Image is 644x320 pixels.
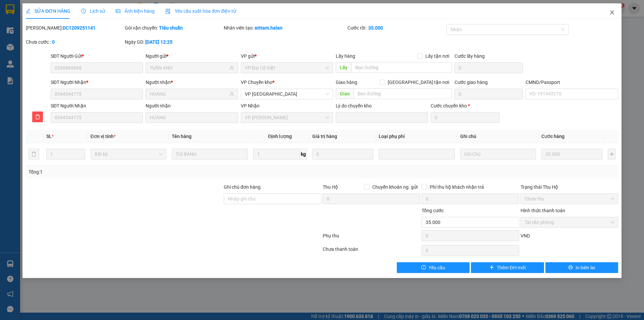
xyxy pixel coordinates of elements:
[172,149,248,159] input: VD: Bàn, Ghế
[497,264,525,271] span: Thêm ĐH mới
[245,89,329,99] span: VP Bắc Sơn
[229,65,234,70] span: user
[268,134,292,139] span: Định lượng
[336,102,428,109] div: Lý do chuyển kho
[255,25,282,31] b: atttam.halan
[51,102,143,109] div: SĐT Người Nhận
[431,102,499,109] div: Cước chuyển kho
[458,130,539,143] th: Ghi chú
[26,38,123,46] div: Chưa cước :
[150,64,228,72] input: Tên người gửi
[423,52,452,60] span: Lấy tận nơi
[427,183,487,191] span: Phí thu hộ khách nhận trả
[81,8,105,14] span: Lịch sử
[51,52,143,60] div: SĐT Người Gửi
[241,52,333,60] div: VP gửi
[336,53,355,59] span: Lấy hàng
[521,208,565,213] label: Hình thức thanh toán
[150,90,228,98] input: Tên người nhận
[165,8,236,14] span: Yêu cầu xuất hóa đơn điện tử
[224,184,261,190] label: Ghi chú đơn hàng
[32,111,43,122] button: delete
[609,10,615,15] span: close
[312,134,337,139] span: Giá trị hàng
[454,62,523,73] input: Cước lấy hàng
[245,63,329,73] span: VP Đại Cồ Việt
[397,262,470,273] button: exclamation-circleYêu cầu
[63,25,96,31] b: DC1209251141
[454,53,485,59] label: Cước lấy hàng
[421,265,426,270] span: exclamation-circle
[541,134,565,139] span: Cước hàng
[125,24,222,32] div: Gói vận chuyển:
[51,79,143,86] div: SĐT Người Nhận
[312,149,373,159] input: 0
[125,38,222,46] div: Ngày GD:
[241,80,272,85] span: VP Chuyển kho
[525,194,614,204] span: Chưa thu
[146,79,238,86] div: Người nhận
[351,62,452,73] input: Dọc đường
[29,149,39,159] button: delete
[81,9,86,13] span: clock-circle
[576,264,595,271] span: In biên lai
[603,3,622,22] button: Close
[159,25,183,31] b: Tiêu chuẩn
[454,89,523,99] input: Cước giao hàng
[460,149,536,159] input: Ghi Chú
[26,8,70,14] span: SỬA ĐƠN HÀNG
[471,262,544,273] button: plusThêm ĐH mới
[429,264,445,271] span: Yêu cầu
[146,52,238,60] div: Người gửi
[116,9,120,13] span: picture
[145,39,172,45] b: [DATE] 12:25
[165,9,171,14] img: icon
[224,24,346,32] div: Nhân viên tạo:
[229,92,234,96] span: user
[370,183,420,191] span: Chuyển khoản ng. gửi
[95,149,162,159] span: Bất kỳ
[26,9,31,13] span: edit
[489,265,494,270] span: plus
[300,149,307,159] span: kg
[116,8,155,14] span: Ảnh kiện hàng
[385,79,452,86] span: [GEOGRAPHIC_DATA] tận nơi
[26,24,123,32] div: [PERSON_NAME]:
[568,265,573,270] span: printer
[347,24,445,32] div: Cước rồi :
[322,232,421,244] div: Phụ thu
[521,183,618,191] div: Trạng thái Thu Hộ
[245,112,329,123] span: VP Hoàng Gia
[454,80,488,85] label: Cước giao hàng
[354,88,452,99] input: Dọc đường
[46,134,52,139] span: SL
[545,262,618,273] button: printerIn biên lai
[376,130,457,143] th: Loại phụ phí
[608,149,615,159] button: plus
[91,134,116,139] span: Đơn vị tính
[224,193,321,204] input: Ghi chú đơn hàng
[33,114,43,120] span: delete
[323,184,338,190] span: Thu Hộ
[422,208,444,213] span: Tổng cước
[146,102,238,109] div: Người nhận
[241,102,333,109] div: VP Nhận
[29,168,249,176] div: Tổng: 1
[521,233,530,238] span: VND
[526,79,618,86] div: CMND/Passport
[336,88,354,99] span: Giao
[336,62,351,73] span: Lấy
[52,39,55,45] b: 0
[336,80,357,85] span: Giao hàng
[322,245,421,257] div: Chưa thanh toán
[525,217,614,227] span: Tại văn phòng
[368,25,383,31] b: 35.000
[172,134,192,139] span: Tên hàng
[541,149,602,159] input: 0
